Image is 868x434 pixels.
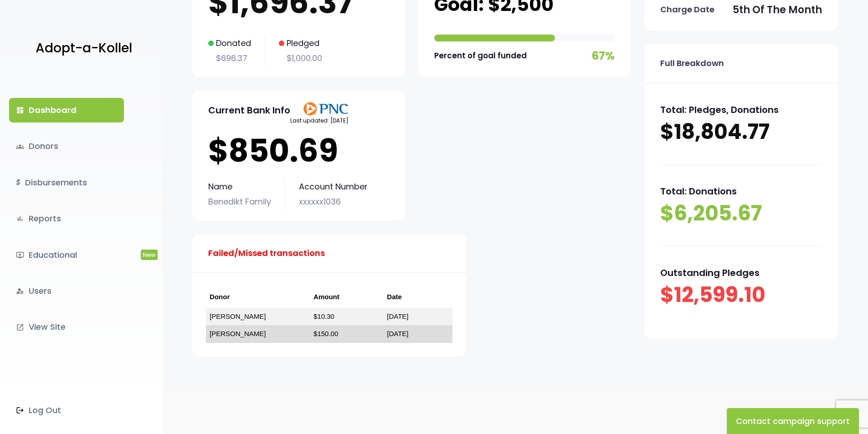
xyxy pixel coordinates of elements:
[387,312,408,320] a: [DATE]
[16,143,24,151] span: groups
[660,199,822,228] p: $6,205.67
[9,279,124,303] a: manage_accountsUsers
[16,251,24,259] i: ondemand_video
[303,102,349,116] img: PNClogo.svg
[660,265,822,281] p: Outstanding Pledges
[727,408,859,434] button: Contact campaign support
[208,51,251,66] p: $696.37
[208,194,271,209] p: Benedikt Family
[31,26,132,71] a: Adopt-a-Kollel
[9,315,124,339] a: launchView Site
[16,323,24,332] i: launch
[36,37,132,60] p: Adopt-a-Kollel
[660,281,822,309] p: $12,599.10
[660,102,822,118] p: Total: Pledges, Donations
[9,398,124,423] a: Log Out
[279,36,322,51] p: Pledged
[9,134,124,158] a: groupsDonors
[387,330,408,337] a: [DATE]
[16,106,24,114] i: dashboard
[16,214,24,223] i: bar_chart
[660,118,822,146] p: $18,804.77
[660,183,822,199] p: Total: Donations
[660,2,714,17] p: Charge Date
[313,330,338,337] a: $150.00
[299,179,368,194] p: Account Number
[9,170,124,195] a: $Disbursements
[9,243,124,267] a: ondemand_videoEducationalNew
[279,51,322,66] p: $1,000.00
[383,286,452,308] th: Date
[208,246,325,260] p: Failed/Missed transactions
[210,330,266,337] a: [PERSON_NAME]
[210,312,266,320] a: [PERSON_NAME]
[208,179,271,194] p: Name
[206,286,310,308] th: Donor
[141,250,158,260] span: New
[208,36,251,51] p: Donated
[9,98,124,123] a: dashboardDashboard
[16,287,24,295] i: manage_accounts
[592,46,615,66] p: 67%
[299,194,368,209] p: xxxxxx1036
[313,312,334,320] a: $10.30
[660,56,724,71] p: Full Breakdown
[16,176,21,189] i: $
[434,49,527,63] p: Percent of goal funded
[310,286,383,308] th: Amount
[290,116,349,126] p: Last updated: [DATE]
[208,102,290,118] p: Current Bank Info
[9,206,124,231] a: bar_chartReports
[208,133,389,169] p: $850.69
[733,1,822,19] p: 5th of the month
